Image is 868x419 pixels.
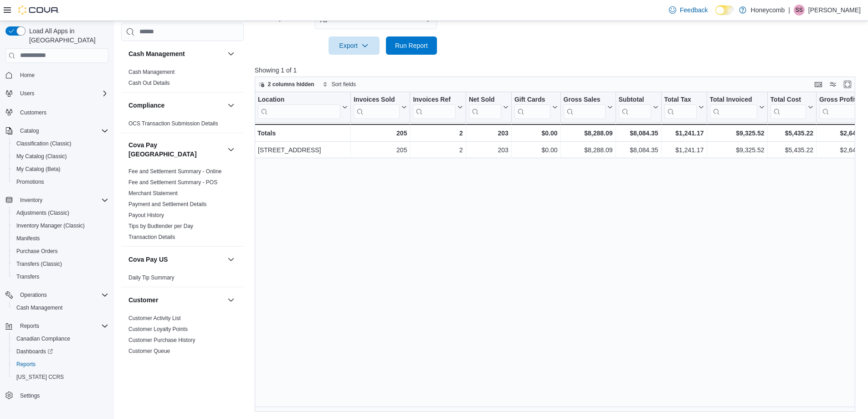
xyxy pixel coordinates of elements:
div: Gift Cards [514,96,550,104]
div: Cova Pay US [121,272,244,287]
div: Gross Profit [819,96,861,119]
div: Silena Sparrow [794,5,805,16]
div: $8,288.09 [563,145,612,155]
button: Total Cost [770,96,813,119]
span: Customers [16,106,108,118]
div: Gross Sales [563,96,605,104]
div: $8,084.35 [618,128,658,139]
button: Cova Pay US [128,255,224,264]
span: Canadian Compliance [13,333,108,344]
p: Honeycomb [751,5,785,16]
a: Daily Tip Summary [128,274,175,281]
a: Feedback [665,1,711,19]
span: Daily Tip Summary [128,274,175,281]
div: Subtotal [618,96,651,119]
button: Purchase Orders [9,245,112,258]
p: Showing 1 of 1 [255,66,862,75]
h3: Compliance [128,101,164,110]
span: Transaction Details [128,233,175,241]
a: Transfers [13,271,43,282]
a: OCS Transaction Submission Details [128,120,218,127]
div: Invoices Ref [413,96,455,119]
button: Export [329,36,380,55]
button: Total Tax [664,96,704,119]
button: Reports [16,321,43,331]
button: Operations [16,290,51,300]
span: My Catalog (Classic) [13,151,108,162]
button: Gross Sales [563,96,612,119]
div: Invoices Sold [354,96,400,104]
a: My Catalog (Classic) [13,151,71,162]
a: Payout History [128,212,164,218]
a: Cash Management [128,69,175,75]
span: Catalog [20,127,39,134]
span: Canadian Compliance [16,335,70,342]
a: Dashboards [9,345,112,358]
button: Enter fullscreen [842,79,853,90]
div: Total Invoiced [709,96,757,119]
p: [PERSON_NAME] [808,5,861,16]
div: Gross Sales [563,96,605,119]
span: Adjustments (Classic) [13,207,108,218]
button: 2 columns hidden [255,79,318,90]
div: 2 [413,128,462,139]
span: Classification (Classic) [13,138,108,149]
button: Cova Pay US [226,254,236,265]
div: Total Cost [770,96,806,119]
span: Reports [20,322,39,330]
span: Inventory Manager (Classic) [16,222,85,229]
div: [STREET_ADDRESS] [258,145,348,155]
span: Dashboards [13,346,108,357]
div: Compliance [121,118,244,133]
a: My Catalog (Beta) [13,164,64,175]
div: Customer [121,313,244,371]
span: Customers [20,109,46,116]
div: Net Sold [469,96,501,104]
span: Transfers (Classic) [16,260,62,268]
a: [US_STATE] CCRS [13,372,67,383]
button: Inventory [2,194,112,207]
button: Location [258,96,348,119]
a: Promotions [13,176,48,187]
button: Inventory Manager (Classic) [9,219,112,232]
div: Total Tax [664,96,696,104]
span: Cash Management [128,68,175,76]
div: $5,435.22 [770,145,813,155]
span: Transfers [16,273,39,280]
button: Display options [827,79,838,90]
a: Customers [16,107,50,118]
span: Transfers [13,271,108,282]
span: Catalog [16,125,108,136]
button: Invoices Sold [354,96,407,119]
span: Inventory [16,195,108,206]
a: Reports [13,359,39,370]
a: Inventory Manager (Classic) [13,220,88,231]
span: Adjustments (Classic) [16,209,69,217]
button: Operations [2,289,112,301]
span: Transfers (Classic) [13,259,108,269]
a: Adjustments (Classic) [13,207,73,218]
span: Operations [20,291,47,299]
span: Run Report [395,41,428,50]
button: Catalog [16,125,42,136]
span: Load All Apps in [GEOGRAPHIC_DATA] [26,26,108,45]
span: My Catalog (Beta) [16,166,61,173]
span: Users [20,90,34,97]
a: Classification (Classic) [13,138,75,149]
button: Cash Management [128,49,224,58]
button: Transfers [9,270,112,283]
span: [US_STATE] CCRS [16,373,64,381]
span: Promotions [16,178,44,186]
span: Sort fields [332,81,356,88]
button: Customer [226,295,236,305]
span: Export [334,36,374,55]
button: Manifests [9,232,112,245]
div: Invoices Sold [354,96,400,119]
button: Cova Pay [GEOGRAPHIC_DATA] [226,144,236,155]
button: Invoices Ref [413,96,462,119]
button: Catalog [2,124,112,137]
div: 205 [354,128,407,139]
button: Classification (Classic) [9,137,112,150]
button: Compliance [128,101,224,110]
span: SS [796,5,803,16]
